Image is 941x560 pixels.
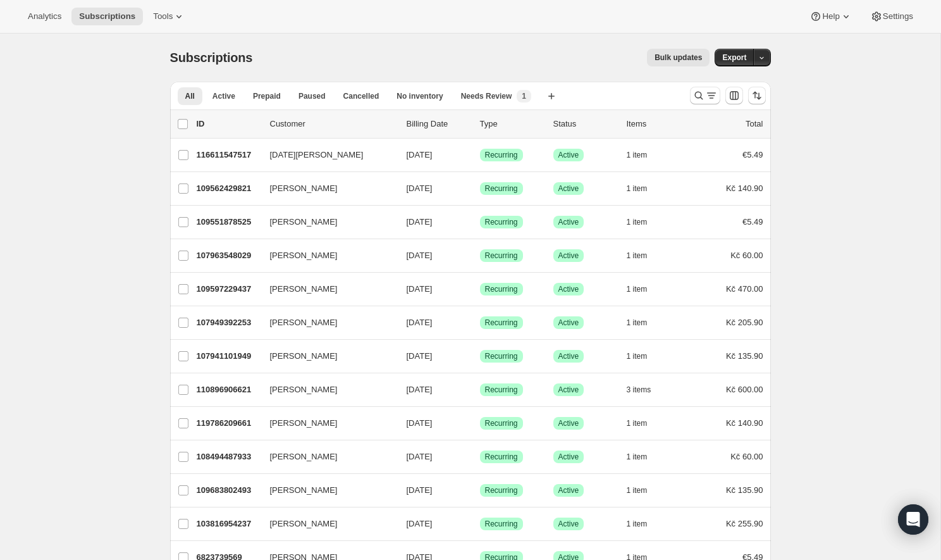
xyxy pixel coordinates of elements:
p: 109551878525 [197,216,260,228]
span: [PERSON_NAME] [270,216,338,228]
span: [DATE] [407,318,433,327]
span: Kč 140.90 [726,184,763,193]
button: [PERSON_NAME] [262,346,389,366]
span: 1 item [627,150,648,160]
button: [PERSON_NAME] [262,246,389,266]
div: Open Intercom Messenger [898,504,928,535]
span: 1 item [627,318,648,328]
span: Recurring [485,318,518,328]
span: Recurring [485,251,518,261]
span: Active [558,452,579,462]
span: Active [558,418,579,428]
span: 1 item [627,418,648,428]
span: Kč 60.00 [730,452,763,461]
span: Recurring [485,519,518,529]
span: Bulk updates [655,53,702,63]
p: 109597229437 [197,283,260,296]
span: [PERSON_NAME] [270,417,338,430]
p: 107941101949 [197,350,260,363]
span: Recurring [485,452,518,462]
div: 109597229437[PERSON_NAME][DATE]SuccessRecurringSuccessActive1 itemKč 470.00 [197,280,763,298]
span: Kč 60.00 [730,251,763,260]
span: [DATE] [407,385,433,394]
button: 1 item [627,314,661,332]
span: All [185,91,195,101]
span: Active [558,184,579,194]
span: Subscriptions [79,11,135,22]
span: [PERSON_NAME] [270,518,338,530]
p: 116611547517 [197,149,260,161]
span: 1 [522,91,526,101]
div: 107949392253[PERSON_NAME][DATE]SuccessRecurringSuccessActive1 itemKč 205.90 [197,314,763,332]
p: Total [746,118,763,130]
span: 1 item [627,284,648,294]
span: Needs Review [461,91,512,101]
span: [PERSON_NAME] [270,383,338,396]
span: Help [822,11,839,22]
button: 1 item [627,482,661,499]
span: [DATE] [407,217,433,227]
span: [PERSON_NAME] [270,182,338,195]
button: 1 item [627,247,661,264]
div: 109562429821[PERSON_NAME][DATE]SuccessRecurringSuccessActive1 itemKč 140.90 [197,180,763,197]
button: Help [802,8,859,25]
div: Items [627,118,690,130]
p: 107963548029 [197,249,260,262]
span: [PERSON_NAME] [270,451,338,463]
span: No inventory [397,91,443,101]
p: Billing Date [407,118,470,130]
p: 119786209661 [197,417,260,430]
span: Active [558,251,579,261]
div: Type [480,118,543,130]
span: [DATE] [407,519,433,528]
span: [DATE] [407,485,433,495]
p: Customer [270,118,397,130]
span: 1 item [627,251,648,261]
button: [PERSON_NAME] [262,313,389,333]
button: Subscriptions [71,8,143,25]
span: Kč 135.90 [726,351,763,361]
button: 1 item [627,280,661,298]
span: 1 item [627,452,648,462]
div: 116611547517[DATE][PERSON_NAME][DATE]SuccessRecurringSuccessActive1 item€5.49 [197,146,763,164]
span: Kč 135.90 [726,485,763,495]
span: Paused [298,91,326,101]
p: Status [553,118,617,130]
span: [DATE][PERSON_NAME] [270,149,364,161]
span: [DATE] [407,418,433,428]
span: Kč 600.00 [726,385,763,394]
button: Sort the results [748,87,766,104]
button: 1 item [627,180,661,197]
div: 109551878525[PERSON_NAME][DATE]SuccessRecurringSuccessActive1 item€5.49 [197,213,763,231]
button: [PERSON_NAME] [262,413,389,433]
p: 109562429821 [197,182,260,195]
button: 1 item [627,414,661,432]
p: 109683802493 [197,484,260,497]
span: Active [558,284,579,294]
span: 1 item [627,184,648,194]
span: Subscriptions [170,51,253,65]
p: 107949392253 [197,316,260,329]
span: Cancelled [343,91,379,101]
span: [PERSON_NAME] [270,316,338,329]
span: Recurring [485,150,518,160]
span: Kč 255.90 [726,519,763,528]
div: IDCustomerBilling DateTypeStatusItemsTotal [197,118,763,130]
button: 1 item [627,448,661,466]
button: Bulk updates [647,49,710,66]
p: ID [197,118,260,130]
button: 1 item [627,347,661,365]
button: [PERSON_NAME] [262,447,389,467]
button: Analytics [20,8,69,25]
div: 110896906621[PERSON_NAME][DATE]SuccessRecurringSuccessActive3 itemsKč 600.00 [197,381,763,399]
span: Settings [883,11,913,22]
span: [PERSON_NAME] [270,283,338,296]
span: Active [558,351,579,361]
button: 1 item [627,213,661,231]
p: 110896906621 [197,383,260,396]
span: [DATE] [407,251,433,260]
button: Settings [863,8,921,25]
span: Kč 140.90 [726,418,763,428]
span: Active [558,318,579,328]
span: Tools [153,11,173,22]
